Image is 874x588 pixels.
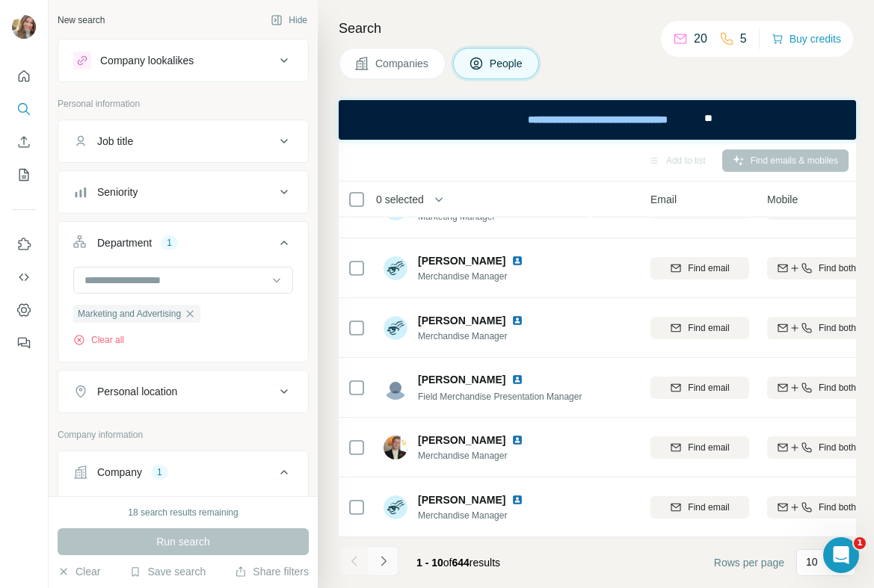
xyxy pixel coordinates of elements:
span: Find both [819,261,856,275]
iframe: Banner [339,100,856,140]
button: Enrich CSV [12,129,36,155]
div: Personal location [97,384,177,399]
span: People [490,56,524,71]
button: Save search [129,564,206,579]
button: Quick start [12,63,36,90]
span: 0 selected [376,192,424,207]
p: Personal information [58,97,309,111]
button: Company lookalikes [58,43,308,78]
img: Avatar [384,495,407,519]
button: Personal location [58,374,308,409]
img: LinkedIn logo [511,255,523,267]
button: Clear all [73,333,124,347]
button: Find email [650,317,749,339]
button: Find both [767,496,866,519]
img: Avatar [384,256,407,280]
button: Dashboard [12,297,36,324]
img: Avatar [384,316,407,340]
img: LinkedIn logo [511,315,523,327]
span: Find both [819,381,856,394]
img: LinkedIn logo [511,434,523,446]
span: Field Merchandise Presentation Manager [418,392,582,402]
button: Department1 [58,225,308,267]
span: Email [650,192,677,207]
span: Find email [688,501,729,514]
span: 644 [452,557,470,569]
h4: Search [339,18,856,39]
div: 1 [151,465,168,479]
span: [PERSON_NAME] [418,433,505,448]
span: Find email [688,261,729,275]
span: Merchandise Manager [418,270,529,283]
button: Seniority [58,174,308,210]
span: Find email [688,441,729,454]
button: Hide [260,9,318,31]
div: New search [58,13,105,27]
button: Clear [58,564,100,579]
iframe: Intercom live chat [823,537,859,573]
span: Find email [688,321,729,335]
button: Find email [650,257,749,279]
span: 1 [854,537,866,549]
img: Avatar [384,436,407,459]
span: Mobile [767,192,798,207]
button: My lists [12,161,36,188]
div: 18 search results remaining [128,506,238,519]
div: Job title [97,134,133,149]
span: [PERSON_NAME] [418,253,505,268]
div: Company lookalikes [100,53,194,68]
button: Company1 [58,454,308,496]
p: 20 [694,30,707,48]
button: Buy credits [772,28,841,49]
button: Use Surfe on LinkedIn [12,231,36,258]
button: Find email [650,436,749,459]
button: Job title [58,123,308,159]
div: Department [97,235,152,250]
span: 1 - 10 [416,557,443,569]
p: 10 [806,554,818,569]
p: Company information [58,428,309,442]
button: Find both [767,317,866,339]
span: results [416,557,500,569]
button: Search [12,96,36,123]
div: 1 [161,236,178,250]
button: Find both [767,377,866,399]
span: Merchandise Manager [418,329,529,343]
button: Navigate to next page [369,546,398,576]
img: LinkedIn logo [511,374,523,386]
span: Marketing and Advertising [78,307,181,321]
span: Merchandise Manager [418,509,529,522]
span: Merchandise Manager [418,449,529,462]
span: Find both [819,501,856,514]
img: Avatar [384,376,407,400]
p: 5 [740,30,747,48]
span: Find email [688,381,729,394]
span: [PERSON_NAME] [418,372,505,387]
button: Find email [650,377,749,399]
span: Rows per page [714,555,784,570]
span: [PERSON_NAME] [418,492,505,507]
span: Find both [819,441,856,454]
span: [PERSON_NAME] [418,313,505,328]
span: of [443,557,452,569]
button: Find email [650,496,749,519]
img: Avatar [12,15,36,39]
button: Use Surfe API [12,264,36,291]
div: Company [97,465,142,480]
img: LinkedIn logo [511,494,523,506]
span: Find both [819,321,856,335]
button: Find both [767,436,866,459]
span: Companies [375,56,430,71]
button: Feedback [12,329,36,356]
div: Seniority [97,185,138,199]
button: Find both [767,257,866,279]
button: Share filters [235,564,309,579]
